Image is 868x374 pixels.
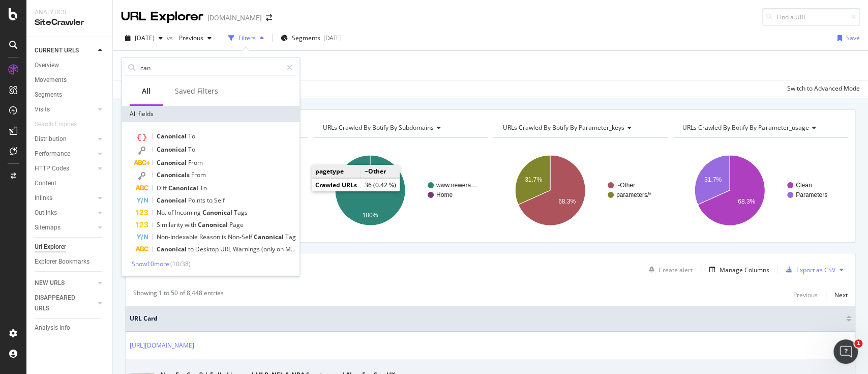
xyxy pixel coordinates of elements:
[783,80,860,97] button: Switch to Advanced Mode
[313,146,486,235] svg: A chart.
[796,191,827,198] text: Parameters
[35,60,59,71] div: Overview
[195,245,220,253] span: Desktop
[493,146,666,235] svg: A chart.
[616,191,651,198] text: parameters/*
[157,145,188,154] span: Canonical
[705,264,769,276] button: Manage Columns
[35,119,87,130] a: Search Engines
[35,222,95,233] a: Sitemaps
[35,323,105,333] a: Analysis Info
[188,132,195,140] span: To
[188,196,207,205] span: Points
[35,293,86,314] div: DISAPPEARED URLS
[787,84,860,93] div: Switch to Advanced Mode
[157,245,188,253] span: Canonical
[762,8,860,26] input: Find a URL
[35,193,52,204] div: Inlinks
[207,196,214,205] span: to
[35,90,62,100] div: Segments
[35,163,69,174] div: HTTP Codes
[312,179,361,192] td: Crawled URLs
[229,220,244,229] span: Page
[793,289,818,301] button: Previous
[139,60,282,75] input: Search by field name
[323,123,434,132] span: URLs Crawled By Botify By subdomains
[35,45,95,56] a: CURRENT URLS
[130,340,194,351] a: [URL][DOMAIN_NAME]
[157,208,168,217] span: No.
[35,75,67,85] div: Movements
[854,339,862,348] span: 1
[133,289,224,301] div: Showing 1 to 50 of 8,448 entries
[35,323,70,333] div: Analysis Info
[157,184,168,192] span: Diff
[175,86,218,96] div: Saved Filters
[361,179,400,192] td: 36 (0.42 %)
[167,34,175,42] span: vs
[157,132,188,140] span: Canonical
[199,233,222,241] span: Reason
[796,182,812,189] text: Clean
[35,208,95,218] a: Outlinks
[224,30,268,46] button: Filters
[207,13,262,23] div: [DOMAIN_NAME]
[323,34,342,42] div: [DATE]
[191,170,206,179] span: From
[35,293,95,314] a: DISAPPEARED URLS
[175,30,216,46] button: Previous
[35,104,50,115] div: Visits
[130,314,844,323] span: URL Card
[782,262,835,278] button: Export as CSV
[35,256,105,267] a: Explorer Bookmarks
[142,86,151,96] div: All
[35,45,79,56] div: CURRENT URLS
[121,30,167,46] button: [DATE]
[220,245,233,253] span: URL
[616,182,635,189] text: ~Other
[185,220,198,229] span: with
[238,34,256,42] div: Filters
[214,196,225,205] span: Self
[35,134,67,145] div: Distribution
[35,278,65,289] div: NEW URLS
[285,245,306,253] span: Mobile
[35,193,95,204] a: Inlinks
[188,245,195,253] span: to
[846,34,860,42] div: Save
[501,120,659,136] h4: URLs Crawled By Botify By parameter_keys
[659,266,693,274] div: Create alert
[35,104,95,115] a: Visits
[833,339,858,364] iframe: Intercom live chat
[35,75,105,85] a: Movements
[673,146,845,235] svg: A chart.
[35,208,57,218] div: Outlinks
[524,176,542,183] text: 31.7%
[277,30,346,46] button: Segments[DATE]
[157,220,185,229] span: Similarity
[558,198,576,205] text: 68.3%
[228,233,254,241] span: Non-Self
[796,266,835,274] div: Export as CSV
[503,123,624,132] span: URLs Crawled By Botify By parameter_keys
[645,262,693,278] button: Create alert
[704,176,722,183] text: 31.7%
[277,245,285,253] span: on
[157,158,188,167] span: Canonical
[834,289,848,301] button: Next
[222,233,228,241] span: is
[188,158,203,167] span: From
[35,163,95,174] a: HTTP Codes
[35,178,56,189] div: Content
[35,60,105,71] a: Overview
[35,278,95,289] a: NEW URLS
[254,233,285,241] span: Canonical
[261,245,277,253] span: (only
[35,149,95,159] a: Performance
[157,196,188,205] span: Canonical
[720,266,769,274] div: Manage Columns
[35,256,89,267] div: Explorer Bookmarks
[738,198,755,205] text: 68.3%
[35,8,104,17] div: Analytics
